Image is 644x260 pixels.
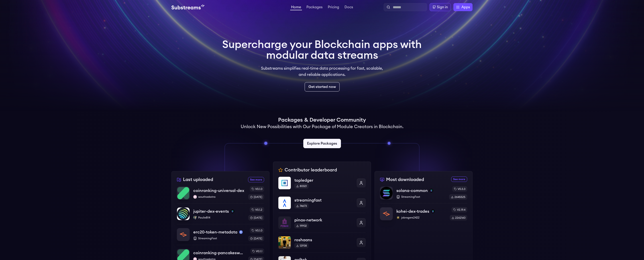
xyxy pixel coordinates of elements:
div: v0.1.0 [250,228,264,233]
p: coinranking-pancakeswap-v3-forks [193,250,245,256]
img: kohei-dex-trades [380,208,393,220]
img: solana [431,210,435,213]
h1: Supercharge your Blockchain apps with modular data streams [222,39,422,61]
a: jupiter-dex-eventsjupiter-dex-eventssolanaPaulieB14PaulieB14v0.1.2[DATE] [177,203,264,224]
a: roshaansroshaans12938 [278,233,366,252]
p: wouthoekstra [193,195,245,199]
div: 19902 [294,223,309,229]
a: See more most downloaded packages [451,177,467,182]
p: StreamingFast [193,237,245,240]
p: solana-common [396,187,428,194]
img: Substream's logo [171,4,204,10]
p: Substreams simplifies real-time data processing for fast, scalable, and reliable applications. [258,65,386,78]
div: [DATE] [248,194,264,200]
div: 2645525 [449,194,467,200]
a: streamingfaststreamingfast74673 [278,193,366,213]
img: erc20-token-metadata [177,228,190,241]
img: solana [430,189,433,192]
img: solana [231,210,234,213]
p: streamingfast [294,197,353,203]
div: [DATE] [248,215,264,220]
a: Home [290,5,302,10]
img: pinax-network [278,216,291,229]
a: Get started now [305,82,340,92]
a: Docs [344,5,354,10]
span: Apps [461,4,470,10]
img: PaulieB14 [193,216,197,219]
div: 74673 [294,203,309,209]
div: v0.1.0 [250,186,264,192]
a: coinranking-universal-dexcoinranking-universal-dexwouthoekstrawouthoekstrav0.1.0[DATE] [177,186,264,203]
p: kohei-dex-trades [396,208,429,214]
a: See more recently uploaded packages [248,177,264,182]
a: topledgertopledger80321 [278,177,366,193]
div: v2.19.4 [452,207,467,212]
div: [DATE] [248,236,264,241]
p: topledger [294,177,353,183]
img: roshaans [278,236,291,249]
img: topledger [278,177,291,189]
div: Sign in [437,4,448,10]
img: jupiter-dex-events [177,208,190,220]
p: coinranking-universal-dex [193,187,244,194]
p: jupiter-dex-events [193,208,229,214]
div: 12938 [294,243,309,248]
div: v0.1.1 [251,249,264,254]
div: v0.1.2 [250,207,264,212]
img: solana-common [380,187,393,199]
img: streamingfast [278,197,291,209]
a: kohei-dex-tradeskohei-dex-tradessolanajobrogers2422jobrogers2422v2.19.42262160 [380,203,467,220]
div: 2262160 [450,215,467,220]
img: mainnet [239,230,243,234]
p: erc20-token-metadata [193,229,237,235]
a: solana-commonsolana-commonsolanaStreamingFastv0.3.32645525 [380,186,467,203]
p: roshaans [294,237,353,243]
a: Sign in [430,3,451,11]
a: erc20-token-metadataerc20-token-metadatamainnetStreamingFastv0.1.0[DATE] [177,224,264,245]
div: v0.3.3 [452,186,467,192]
a: Pricing [327,5,340,10]
p: pinax-network [294,217,353,223]
a: Packages [306,5,323,10]
p: PaulieB14 [193,216,245,219]
img: coinranking-universal-dex [177,187,190,199]
h2: Unlock New Possibilities with Our Package of Module Creators in Blockchain. [241,124,404,130]
div: 80321 [294,183,309,189]
a: pinax-networkpinax-network19902 [278,213,366,233]
a: Explore Packages [303,139,341,148]
img: jobrogers2422 [396,216,400,219]
p: StreamingFast [396,195,446,199]
h1: Packages & Developer Community [278,116,366,124]
p: jobrogers2422 [396,216,446,219]
img: wouthoekstra [193,195,197,199]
